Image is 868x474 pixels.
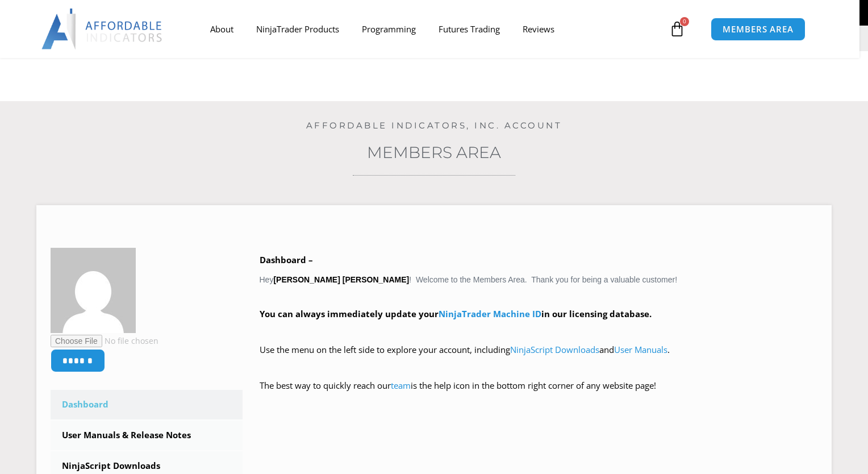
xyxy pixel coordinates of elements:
[260,378,818,410] p: The best way to quickly reach our is the help icon in the bottom right corner of any website page!
[391,380,411,391] a: team
[350,16,427,42] a: Programming
[306,120,562,131] a: Affordable Indicators, Inc. Account
[427,16,511,42] a: Futures Trading
[273,275,409,284] strong: [PERSON_NAME] [PERSON_NAME]
[51,248,136,333] img: 4afac1a68de622aa22a5774810bfb8590a24593156f5b017178c5a70c5f216cb
[260,342,818,374] p: Use the menu on the left side to explore your account, including and .
[51,390,243,419] a: Dashboard
[510,344,599,355] a: NinjaScript Downloads
[511,16,566,42] a: Reviews
[41,9,164,49] img: LogoAI | Affordable Indicators – NinjaTrader
[199,16,245,42] a: About
[680,17,689,26] span: 0
[245,16,350,42] a: NinjaTrader Products
[51,421,243,450] a: User Manuals & Release Notes
[260,252,818,410] div: Hey ! Welcome to the Members Area. Thank you for being a valuable customer!
[711,18,806,41] a: MEMBERS AREA
[652,13,702,45] a: 0
[439,308,541,319] a: NinjaTrader Machine ID
[199,16,666,42] nav: Menu
[723,25,794,34] span: MEMBERS AREA
[614,344,667,355] a: User Manuals
[260,308,652,319] strong: You can always immediately update your in our licensing database.
[367,143,501,162] a: Members Area
[260,254,313,265] b: Dashboard –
